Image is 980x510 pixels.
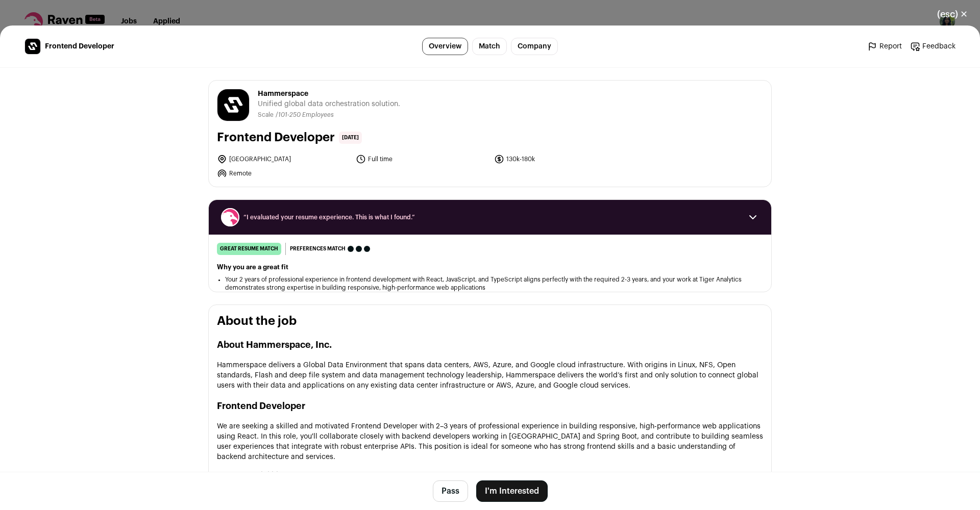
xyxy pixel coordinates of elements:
span: [DATE] [339,132,362,144]
li: Scale [258,111,276,119]
p: Hammerspace delivers a Global Data Environment that spans data centers, AWS, Azure, and Google cl... [217,360,763,391]
h2: Why you are a great fit [217,263,763,271]
a: Feedback [910,41,955,52]
li: Full time [356,154,488,164]
li: Remote [217,168,350,178]
a: Match [472,38,507,55]
img: 6b67a3d31cda2be39ad2f367d96dddcb776d16ee4125687fda67486e280b0707.jpg [217,89,249,121]
a: Report [867,41,902,52]
a: Overview [422,38,468,55]
p: We are seeking a skilled and motivated Frontend Developer with 2–3 years of professional experien... [217,421,763,462]
span: Preferences match [290,244,346,254]
h2: About Hammerspace, Inc. [217,338,763,352]
button: Pass [433,480,468,502]
span: 101-250 Employees [278,112,334,118]
span: Unified global data orchestration solution. [258,99,400,109]
button: Close modal [925,3,980,25]
h2: About the job [217,313,763,329]
h3: Key Responsibilities: [217,470,763,480]
button: I'm Interested [476,480,548,502]
li: / [276,111,334,119]
span: “I evaluated your resume experience. This is what I found.” [243,213,737,221]
h1: Frontend Developer [217,130,335,146]
h2: Frontend Developer [217,399,763,413]
span: Frontend Developer [45,41,114,52]
span: Hammerspace [258,89,400,99]
li: Your 2 years of professional experience in frontend development with React, JavaScript, and TypeS... [225,275,755,292]
img: 6b67a3d31cda2be39ad2f367d96dddcb776d16ee4125687fda67486e280b0707.jpg [25,39,40,54]
li: 130k-180k [494,154,627,164]
a: Company [511,38,558,55]
div: great resume match [217,243,281,255]
li: [GEOGRAPHIC_DATA] [217,154,350,164]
